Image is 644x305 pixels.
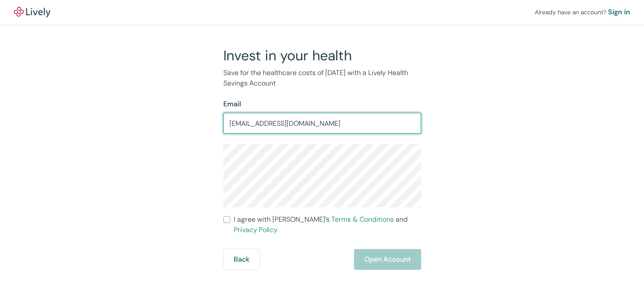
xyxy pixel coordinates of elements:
[331,215,394,224] a: Terms & Conditions
[234,214,421,235] span: I agree with [PERSON_NAME]’s and
[535,7,630,17] div: Already have an account?
[223,99,241,109] label: Email
[14,7,50,17] img: Lively
[608,7,630,17] a: Sign in
[223,68,421,89] p: Save for the healthcare costs of [DATE] with a Lively Health Savings Account
[14,7,50,17] a: LivelyLively
[234,225,278,234] a: Privacy Policy
[223,249,260,270] button: Back
[223,47,421,64] h2: Invest in your health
